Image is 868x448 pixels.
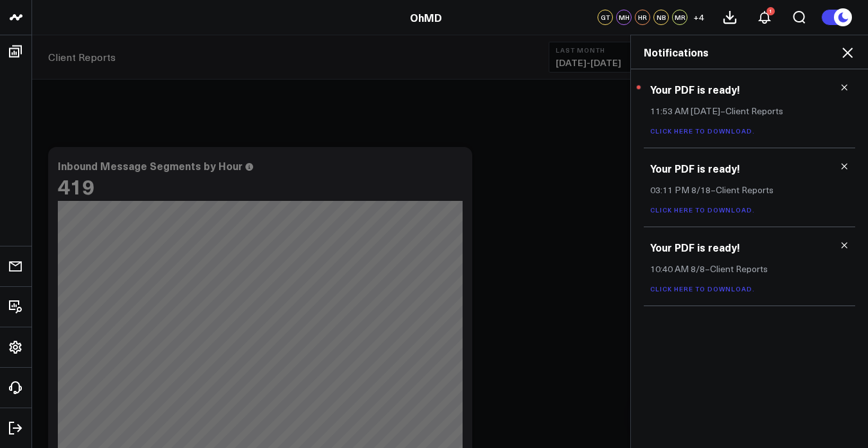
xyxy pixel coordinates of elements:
[616,10,632,25] div: MH
[598,10,613,25] div: GT
[705,263,768,275] span: – Client Reports
[650,284,755,293] a: Click here to download.
[653,10,669,25] div: NB
[650,105,720,117] span: 11:53 AM [DATE]
[644,45,855,59] h2: Notifications
[650,263,705,275] span: 10:40 AM 8/8
[650,240,849,254] h3: Your PDF is ready!
[650,82,849,96] h3: Your PDF is ready!
[672,10,687,25] div: MR
[711,184,774,196] span: – Client Reports
[650,205,755,214] a: Click here to download.
[410,10,442,24] a: OhMD
[766,7,775,15] div: 1
[720,105,783,117] span: – Client Reports
[635,10,650,25] div: HR
[650,126,755,135] a: Click here to download.
[650,161,849,175] h3: Your PDF is ready!
[691,10,706,25] button: +4
[650,184,711,196] span: 03:11 PM 8/18
[693,13,704,22] span: + 4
